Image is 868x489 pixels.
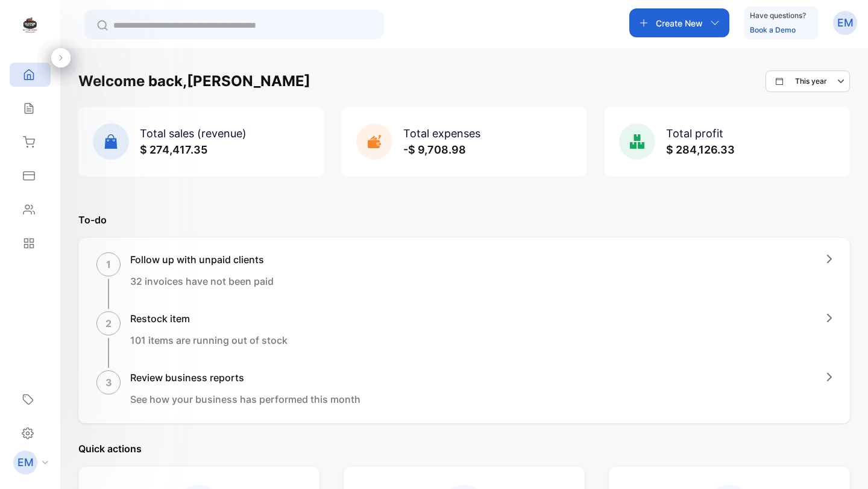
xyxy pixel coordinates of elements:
p: Have questions? [750,10,806,22]
span: $ 274,417.35 [140,143,207,156]
button: Open LiveChat chat widget [10,5,46,41]
p: 2 [105,316,112,331]
span: Total profit [666,127,723,140]
button: EM [833,8,857,37]
div: New messages notification [34,2,49,16]
p: 101 items are running out of stock [130,333,288,347]
p: This year [795,76,827,87]
h1: Follow up with unpaid clients [130,252,274,267]
span: $ 284,126.33 [666,143,735,156]
h1: Restock item [130,311,288,326]
p: See how your business has performed this month [130,392,360,406]
p: Quick actions [78,441,850,456]
span: Total sales (revenue) [140,127,247,140]
p: EM [837,15,854,31]
span: Total expenses [403,127,480,140]
p: 32 invoices have not been paid [130,274,274,288]
p: EM [17,455,34,470]
h1: Review business reports [130,370,360,385]
button: Create New [629,8,729,37]
span: -$ 9,708.98 [403,143,466,156]
p: 3 [105,375,112,390]
img: logo [21,16,39,34]
h1: Welcome back, [PERSON_NAME] [78,70,310,92]
p: Create New [656,17,703,30]
button: This year [766,70,850,92]
p: To-do [78,213,850,227]
p: 1 [106,257,111,272]
a: Book a Demo [750,25,796,34]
